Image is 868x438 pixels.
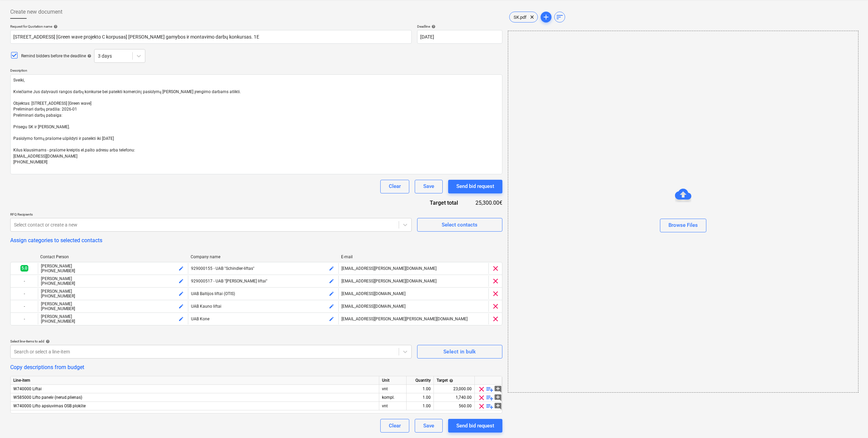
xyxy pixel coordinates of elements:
[329,304,334,309] span: edit
[41,306,185,311] div: [PHONE_NUMBER]
[437,393,472,402] div: 1,740.00
[542,13,550,21] span: add
[510,15,531,20] span: SK.pdf
[491,302,500,310] span: clear
[341,317,468,321] span: [EMAIL_ADDRESS][PERSON_NAME][PERSON_NAME][DOMAIN_NAME]
[415,419,443,433] button: Save
[10,8,62,16] span: Create new document
[379,402,407,410] div: vnt
[494,402,502,410] span: add_comment
[10,68,502,74] p: Description
[178,278,184,284] span: edit
[491,290,500,298] span: clear
[329,291,334,296] span: edit
[191,317,335,321] div: UAB Kone
[10,30,412,44] input: Document name
[423,182,434,191] div: Save
[11,376,379,385] div: Line-item
[41,289,185,294] div: [PERSON_NAME]
[52,25,58,29] span: help
[178,291,184,296] span: edit
[456,182,494,191] div: Send bid request
[508,31,858,393] div: Browse Files
[443,347,476,356] div: Select in bulk
[409,402,431,410] div: 1.00
[178,316,184,322] span: edit
[41,281,185,286] div: [PHONE_NUMBER]
[11,301,38,312] div: -
[668,221,698,230] div: Browse Files
[509,12,538,23] div: SK.pdf
[41,302,185,306] div: [PERSON_NAME]
[329,278,334,284] span: edit
[494,394,502,402] span: add_comment
[448,379,453,383] span: help
[13,395,82,400] span: W585000 Lifto panelė (nerud.plienas)
[556,13,564,21] span: sort
[477,394,486,402] span: clear
[13,386,42,391] span: W740000 Liftai
[486,402,494,410] span: playlist_add
[448,419,502,433] button: Send bid request
[41,264,185,268] div: [PERSON_NAME]
[41,294,185,298] div: [PHONE_NUMBER]
[13,404,86,408] span: W740000 Lifto apsiuvimas OSB plokšte
[191,291,335,296] div: UAB Baltijos liftai (OTIS)
[86,54,91,58] span: help
[415,180,443,193] button: Save
[660,219,706,232] button: Browse Files
[40,254,185,259] div: Contact Person
[409,385,431,393] div: 1.00
[341,254,486,259] div: E-mail
[437,402,472,410] div: 560.00
[20,265,28,272] span: 5.0
[44,339,50,344] span: help
[10,74,502,174] textarea: Sveiki, Kviečiame Jus dalyvauti rangos darbų konkurse bei pateikti komercinį pasiūlymą [PERSON_NA...
[423,421,434,430] div: Save
[380,419,409,433] button: Clear
[417,345,502,359] button: Select in bulk
[448,180,502,193] button: Send bid request
[430,25,436,29] span: help
[341,266,437,271] span: [EMAIL_ADDRESS][PERSON_NAME][DOMAIN_NAME]
[191,266,335,271] div: 929000155 - UAB "Schindler-liftas"
[41,319,185,324] div: [PHONE_NUMBER]
[437,376,472,385] div: Target
[389,182,401,191] div: Clear
[379,385,407,393] div: vnt
[11,313,38,324] div: -
[341,304,406,309] span: [EMAIL_ADDRESS][DOMAIN_NAME]
[442,220,477,229] div: Select contacts
[178,304,184,309] span: edit
[494,385,502,393] span: add_comment
[379,393,407,402] div: kompl.
[834,405,868,438] div: Chat Widget
[407,376,434,385] div: Quantity
[417,218,502,232] button: Select contacts
[379,376,407,385] div: Unit
[380,180,409,193] button: Clear
[477,385,486,393] span: clear
[21,53,91,59] div: Remind bidders before the deadline
[10,364,84,370] button: Copy descriptions from budget
[41,314,185,319] div: [PERSON_NAME]
[10,237,102,244] button: Assign categories to selected contacts
[341,279,437,283] span: [EMAIL_ADDRESS][PERSON_NAME][DOMAIN_NAME]
[417,30,502,44] input: Deadline not specified
[191,304,335,309] div: UAB Kauno liftai
[409,393,431,402] div: 1.00
[10,212,412,218] p: RFQ Recipients
[389,421,401,430] div: Clear
[41,276,185,281] div: [PERSON_NAME]
[528,13,536,21] span: clear
[41,268,185,273] div: [PHONE_NUMBER]
[486,385,494,393] span: playlist_add
[491,264,500,273] span: clear
[329,266,334,271] span: edit
[10,339,412,344] div: Select line-items to add
[11,288,38,299] div: -
[477,402,486,410] span: clear
[456,421,494,430] div: Send bid request
[191,254,336,259] div: Company name
[414,199,469,207] div: Target total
